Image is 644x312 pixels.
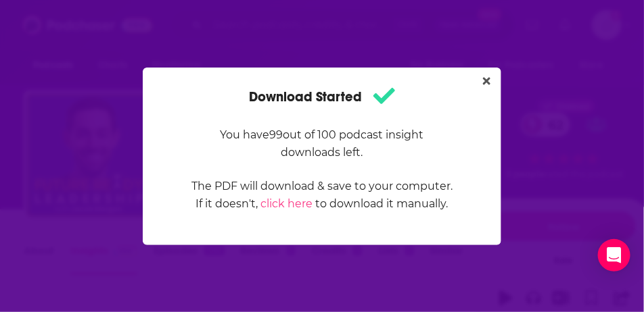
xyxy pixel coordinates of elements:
[191,126,453,161] p: You have 99 out of 100 podcast insight downloads left.
[250,84,395,110] h1: Download Started
[598,239,630,271] div: Open Intercom Messenger
[261,197,313,210] a: click here
[478,73,496,90] button: Close
[191,178,453,213] p: The PDF will download & save to your computer. If it doesn't, to download it manually.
